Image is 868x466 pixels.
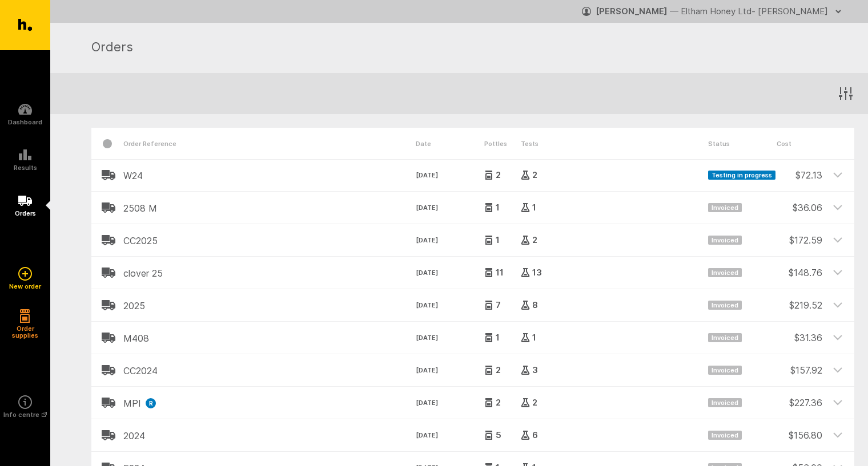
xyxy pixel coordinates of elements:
span: 1 [493,334,500,341]
span: 2 [493,172,501,179]
span: — Eltham Honey Ltd- [PERSON_NAME] [670,6,828,17]
h5: Results [14,164,37,171]
div: $ 148.76 [777,257,822,279]
div: Date [416,128,484,159]
span: Invoiced [708,431,742,440]
time: [DATE] [416,398,484,408]
header: 2025[DATE]78Invoiced$219.52 [91,289,854,321]
span: Invoiced [708,236,742,245]
span: 2 [530,399,537,406]
header: CC2024[DATE]23Invoiced$157.92 [91,354,854,386]
span: 2 [530,237,537,244]
h2: CC2025 [123,236,416,246]
div: $ 172.59 [777,224,822,247]
time: [DATE] [416,431,484,441]
h5: Order supplies [8,325,42,339]
div: Order Reference [123,128,416,159]
div: $ 157.92 [777,354,822,377]
header: M408[DATE]11Invoiced$31.36 [91,322,854,354]
span: Invoiced [708,398,742,407]
span: 7 [493,302,501,309]
span: 3 [530,367,538,374]
time: [DATE] [416,171,484,181]
div: $ 72.13 [777,159,822,182]
div: $ 227.36 [777,387,822,410]
span: 1 [530,204,536,211]
div: $ 156.80 [777,419,822,442]
h2: CC2024 [123,366,416,376]
div: R [146,398,156,408]
h2: 2025 [123,301,416,311]
h5: Dashboard [8,119,42,125]
strong: [PERSON_NAME] [596,6,668,17]
div: Tests [521,128,708,159]
div: Cost [777,128,822,159]
h2: M408 [123,333,416,343]
div: $ 31.36 [777,322,822,345]
span: 1 [530,334,536,341]
time: [DATE] [416,236,484,246]
header: clover 25[DATE]1113Invoiced$148.76 [91,257,854,289]
span: 1 [493,204,500,211]
h5: Orders [15,210,36,217]
div: $ 219.52 [777,289,822,312]
h2: 2508 M [123,203,416,213]
h5: Info centre [3,411,47,418]
span: 5 [493,432,501,439]
div: Pottles [484,128,521,159]
span: 8 [530,302,538,309]
span: 13 [530,269,542,276]
time: [DATE] [416,203,484,213]
div: $ 36.06 [777,192,822,214]
h5: New order [9,283,41,290]
time: [DATE] [416,301,484,311]
span: Invoiced [708,333,742,342]
h2: MPI [123,398,416,408]
span: 1 [493,237,500,244]
span: 2 [493,399,501,406]
span: 11 [493,269,504,276]
header: CC2025[DATE]12Invoiced$172.59 [91,224,854,256]
h2: W24 [123,171,416,181]
header: 2508 M[DATE]11Invoiced$36.06 [91,192,854,224]
header: MPIR[DATE]22Invoiced$227.36 [91,387,854,419]
time: [DATE] [416,366,484,376]
span: Invoiced [708,301,742,310]
h2: clover 25 [123,268,416,278]
header: 2024[DATE]56Invoiced$156.80 [91,419,854,451]
time: [DATE] [416,333,484,343]
header: W24[DATE]22Testing in progress$72.13 [91,159,854,191]
span: 2 [530,172,537,179]
span: Invoiced [708,203,742,212]
span: 6 [530,432,538,439]
h2: 2024 [123,431,416,441]
h1: Orders [91,38,841,58]
time: [DATE] [416,268,484,278]
button: [PERSON_NAME] — Eltham Honey Ltd- [PERSON_NAME] [582,2,845,21]
span: 2 [493,367,501,374]
span: Invoiced [708,268,742,277]
span: Testing in progress [708,171,775,180]
div: Status [708,128,777,159]
span: Invoiced [708,366,742,375]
